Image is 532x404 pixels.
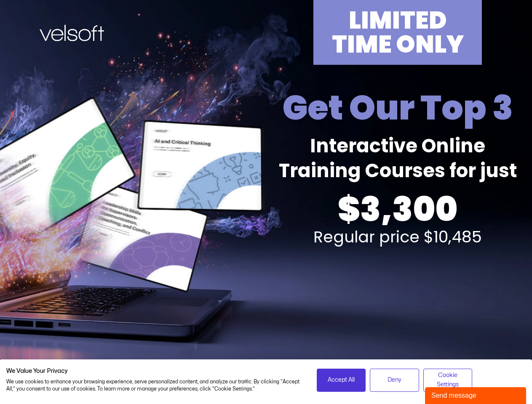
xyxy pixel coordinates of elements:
h2: $3,300 [268,187,527,231]
h2: Get Our Top 3 [268,86,527,130]
span: Deny [388,375,401,385]
iframe: chat widget [425,385,528,404]
span: Accept All [328,375,355,385]
h2: Interactive Online Training Courses for just [268,134,527,183]
h2: Regular price $10,485 [268,229,527,245]
h2: We Value Your Privacy [6,367,304,375]
button: Deny all cookies [370,369,419,392]
h2: LIMITED TIME ONLY [318,8,478,56]
p: We use cookies to enhance your browsing experience, serve personalized content, and analyze our t... [6,378,304,393]
button: Accept all cookies [317,369,366,392]
button: Adjust cookie preferences [423,369,473,392]
span: Cookie Settings [429,371,467,390]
